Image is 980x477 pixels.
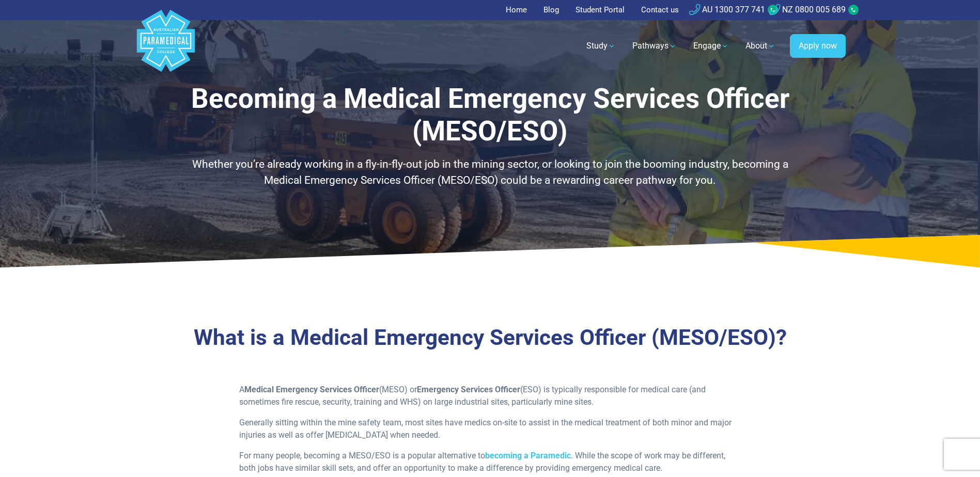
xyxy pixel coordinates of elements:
[188,156,792,189] p: Whether you’re already working in a fly-in-fly-out job in the mining sector, or looking to join t...
[417,385,520,394] strong: Emergency Services Officer
[485,451,571,460] a: becoming a Paramedic
[626,31,683,60] a: Pathways
[135,20,197,72] a: Australian Paramedical College
[239,417,741,441] p: Generally sitting within the mine safety team, most sites have medics on-site to assist in the me...
[239,450,741,474] p: For many people, becoming a MESO/ESO is a popular alternative to . While the scope of work may be...
[239,384,741,408] p: A (MESO) or (ESO) is typically responsible for medical care (and sometimes fire rescue, security,...
[580,31,622,60] a: Study
[769,5,846,14] a: NZ 0800 005 689
[687,31,735,60] a: Engage
[790,34,846,58] a: Apply now
[739,31,782,60] a: About
[244,385,379,394] strong: Medical Emergency Services Officer
[188,325,792,351] h3: What is a Medical Emergency Services Officer (MESO/ESO)?
[188,83,792,148] h1: Becoming a Medical Emergency Services Officer (MESO/ESO)
[689,5,765,14] a: AU 1300 377 741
